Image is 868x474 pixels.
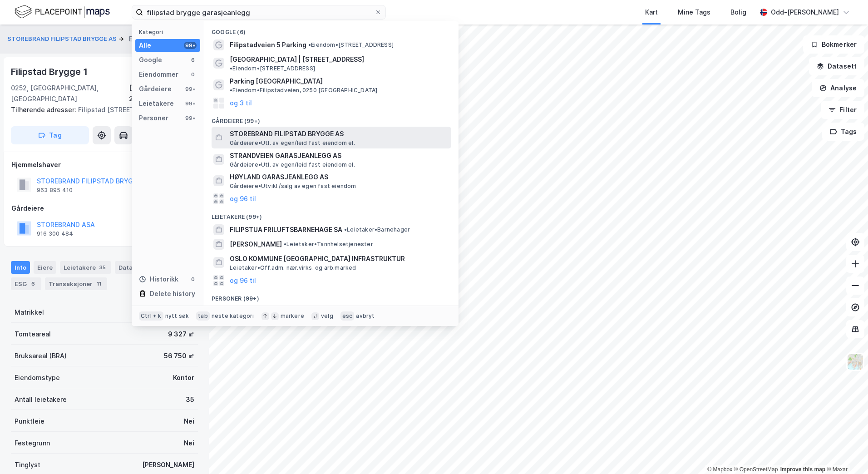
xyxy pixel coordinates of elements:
[340,311,355,321] div: esc
[803,35,864,54] button: Bokmerker
[344,226,410,233] span: Leietaker • Barnehager
[11,104,191,115] div: Filipstad [STREET_ADDRESS]
[230,139,355,147] span: Gårdeiere • Utl. av egen/leid fast eiendom el.
[230,128,448,139] span: STOREBRAND FILIPSTAD BRYGGE AS
[189,56,197,64] div: 6
[164,351,194,361] div: 56 750 ㎡
[230,193,256,204] button: og 96 til
[11,261,30,274] div: Info
[847,353,864,370] img: Z
[139,40,151,51] div: Alle
[184,114,197,122] div: 99+
[730,7,746,18] div: Bolig
[15,416,44,427] div: Punktleie
[184,100,197,107] div: 99+
[230,150,448,161] span: STRANDVEIEN GARASJEANLEGG AS
[230,87,377,94] span: Eiendom • Filipstadveien, 0250 [GEOGRAPHIC_DATA]
[204,110,459,127] div: Gårdeiere (99+)
[11,64,89,79] div: Filipstad Brygge 1
[230,172,448,183] span: HØYLAND GARASJEANLEGG AS
[321,312,333,320] div: velg
[15,459,40,470] div: Tinglyst
[129,34,156,44] div: Eiendom
[173,372,194,383] div: Kontor
[189,71,197,78] div: 0
[645,7,658,18] div: Kart
[230,98,252,109] button: og 3 til
[212,312,254,320] div: neste kategori
[11,106,78,114] span: Tilhørende adresser:
[11,126,89,144] button: Tag
[139,98,174,109] div: Leietakere
[281,312,304,320] div: markere
[230,65,315,72] span: Eiendom • [STREET_ADDRESS]
[230,275,256,286] button: og 96 til
[15,351,67,361] div: Bruksareal (BRA)
[230,65,232,72] span: •
[230,253,448,264] span: OSLO KOMMUNE [GEOGRAPHIC_DATA] INFRASTRUKTUR
[678,7,710,18] div: Mine Tags
[15,438,50,449] div: Festegrunn
[823,430,868,474] iframe: Chat Widget
[139,274,178,285] div: Historikk
[60,261,111,274] div: Leietakere
[115,261,160,274] div: Datasett
[142,459,194,470] div: [PERSON_NAME]
[284,241,373,248] span: Leietaker • Tannhelsetjenester
[11,83,129,104] div: 0252, [GEOGRAPHIC_DATA], [GEOGRAPHIC_DATA]
[139,54,162,65] div: Google
[230,264,356,272] span: Leietaker • Off.adm. nær.virks. og arb.marked
[11,203,197,214] div: Gårdeiere
[29,279,38,288] div: 6
[139,113,168,123] div: Personer
[230,39,306,50] span: Filipstadveien 5 Parking
[196,311,210,321] div: tab
[356,312,375,320] div: avbryt
[821,101,864,119] button: Filter
[308,41,311,48] span: •
[771,7,839,18] div: Odd-[PERSON_NAME]
[150,288,195,299] div: Delete history
[15,329,51,340] div: Tomteareal
[184,85,197,93] div: 99+
[230,183,356,190] span: Gårdeiere • Utvikl./salg av egen fast eiendom
[823,430,868,474] div: Kontrollprogram for chat
[186,394,194,405] div: 35
[37,187,73,194] div: 963 895 410
[139,311,163,321] div: Ctrl + k
[184,42,197,49] div: 99+
[139,69,178,80] div: Eiendommer
[184,416,194,427] div: Nei
[34,261,56,274] div: Eiere
[204,21,459,38] div: Google (6)
[308,41,394,49] span: Eiendom • [STREET_ADDRESS]
[230,76,323,87] span: Parking [GEOGRAPHIC_DATA]
[204,288,459,304] div: Personer (99+)
[139,29,200,35] div: Kategori
[129,83,198,104] div: [GEOGRAPHIC_DATA], 210/1
[15,307,44,318] div: Matrikkel
[230,87,232,94] span: •
[15,4,110,20] img: logo.f888ab2527a4732fd821a326f86c7f29.svg
[15,394,67,405] div: Antall leietakere
[734,466,778,473] a: OpenStreetMap
[344,226,347,233] span: •
[230,54,364,65] span: [GEOGRAPHIC_DATA] | [STREET_ADDRESS]
[230,239,282,250] span: [PERSON_NAME]
[812,79,864,97] button: Analyse
[11,159,197,170] div: Hjemmelshaver
[809,57,864,75] button: Datasett
[11,277,41,290] div: ESG
[230,224,342,235] span: FILIPSTUA FRILUFTSBARNEHAGE SA
[184,438,194,449] div: Nei
[204,206,459,222] div: Leietakere (99+)
[143,5,375,19] input: Søk på adresse, matrikkel, gårdeiere, leietakere eller personer
[15,372,60,383] div: Eiendomstype
[45,277,107,290] div: Transaksjoner
[7,35,118,44] button: STOREBRAND FILIPSTAD BRYGGE AS
[94,279,104,288] div: 11
[780,466,825,473] a: Improve this map
[168,329,194,340] div: 9 327 ㎡
[37,230,73,237] div: 916 300 484
[230,161,355,168] span: Gårdeiere • Utl. av egen/leid fast eiendom el.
